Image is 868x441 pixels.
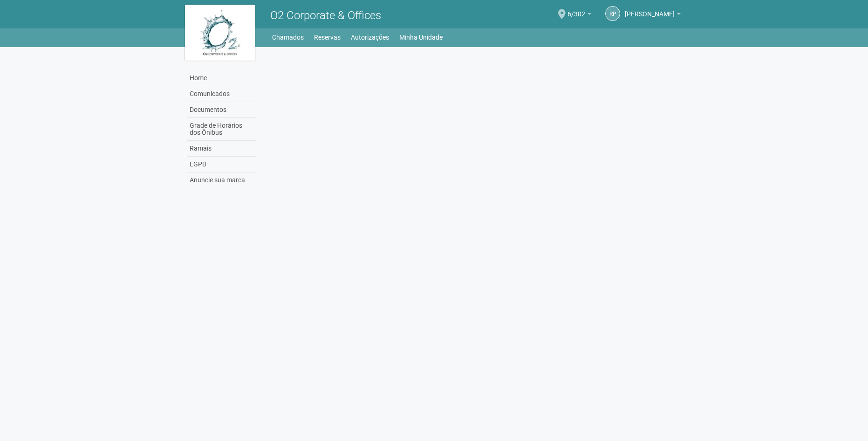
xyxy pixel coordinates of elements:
a: [PERSON_NAME] [625,12,681,19]
img: logo.jpg [185,5,255,61]
a: LGPD [187,157,256,172]
a: RP [605,6,620,21]
a: Comunicados [187,86,256,102]
a: Grade de Horários dos Ônibus [187,118,256,141]
a: Ramais [187,141,256,157]
a: Minha Unidade [399,31,443,44]
a: Chamados [272,31,304,44]
a: 6/302 [567,12,591,19]
a: Documentos [187,102,256,118]
a: Home [187,70,256,86]
a: Reservas [314,31,341,44]
span: RAFAEL PELLEGRINO MEDEIROS PENNA BASTOS [625,1,675,18]
span: 6/302 [567,1,585,18]
a: Autorizações [351,31,389,44]
a: Anuncie sua marca [187,172,256,188]
span: O2 Corporate & Offices [270,9,381,22]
